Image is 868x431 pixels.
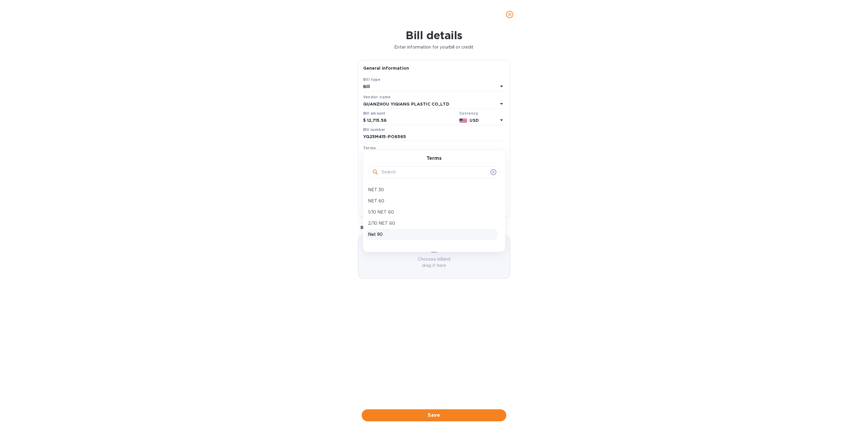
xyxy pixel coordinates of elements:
input: Enter bill number [363,132,505,141]
div: $ [363,116,367,125]
p: Net 90 [368,231,495,238]
b: Bill [363,84,370,89]
b: Currency [459,111,478,116]
button: Save [362,409,506,421]
b: General information [363,66,409,71]
b: USD [470,118,479,123]
p: Choose a bill and drag it here [358,256,510,269]
label: Bill amount [363,112,385,115]
img: USD [459,119,467,123]
p: NET 30 [368,187,495,193]
p: 2/10 NET 60 [368,220,495,227]
b: Vendor name [363,95,391,99]
span: Save [366,412,502,419]
p: Enter information for your bill or credit [5,44,863,50]
h3: Terms [426,156,442,161]
button: close [502,7,517,22]
p: NET 60 [368,198,495,204]
b: Terms [363,146,376,150]
p: Select terms [363,152,390,159]
p: 1/10 NET 60 [368,209,495,215]
p: Bill image [360,224,508,230]
b: QUANZHOU YIQIANG PLASTIC CO.,LTD [363,102,449,106]
b: Bill type [363,77,381,82]
label: Bill number [363,128,385,132]
h1: Bill details [5,29,863,42]
input: Search [382,168,488,177]
input: $ Enter bill amount [367,116,457,125]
